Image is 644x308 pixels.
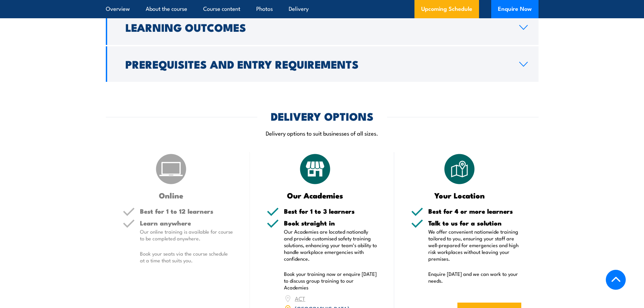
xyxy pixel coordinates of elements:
p: Enquire [DATE] and we can work to your needs. [428,270,522,284]
h2: Learning Outcomes [125,22,508,32]
p: Book your seats via the course schedule at a time that suits you. [140,250,233,264]
h5: Book straight in [284,220,377,226]
h2: DELIVERY OPTIONS [271,111,374,121]
h2: Prerequisites and Entry Requirements [125,59,508,69]
a: Prerequisites and Entry Requirements [106,46,539,82]
h5: Talk to us for a solution [428,220,522,226]
h5: Best for 1 to 12 learners [140,208,233,214]
h3: Online [123,191,220,199]
h3: Our Academies [267,191,364,199]
p: Delivery options to suit businesses of all sizes. [106,129,539,137]
h5: Learn anywhere [140,220,233,226]
p: Book your training now or enquire [DATE] to discuss group training to our Academies [284,270,377,291]
h3: Your Location [411,191,508,199]
p: Our Academies are located nationally and provide customised safety training solutions, enhancing ... [284,228,377,262]
p: Our online training is available for course to be completed anywhere. [140,228,233,242]
h5: Best for 1 to 3 learners [284,208,377,214]
h5: Best for 4 or more learners [428,208,522,214]
a: Learning Outcomes [106,9,539,45]
p: We offer convenient nationwide training tailored to you, ensuring your staff are well-prepared fo... [428,228,522,262]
